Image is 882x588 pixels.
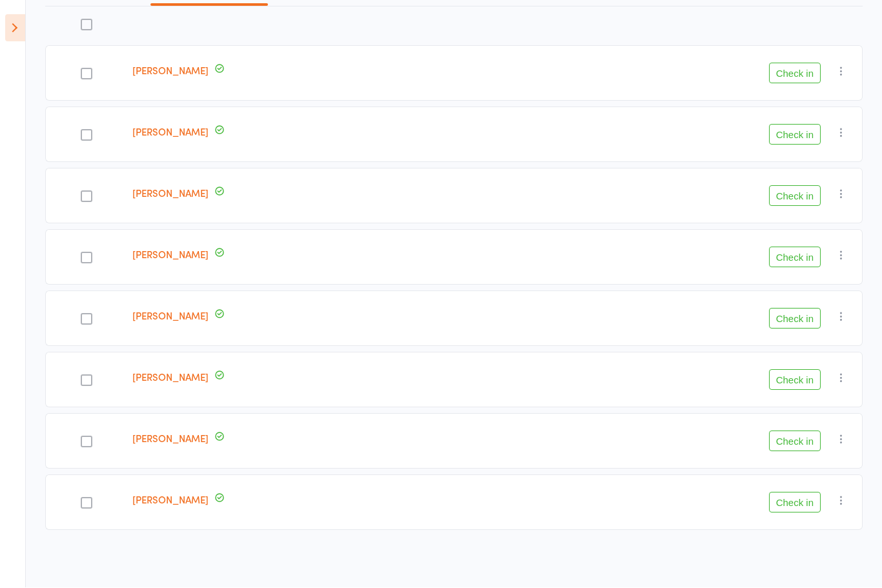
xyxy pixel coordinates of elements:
[769,492,821,513] button: Check in
[769,125,821,145] button: Check in
[769,370,821,390] button: Check in
[769,309,821,329] button: Check in
[132,432,209,445] a: [PERSON_NAME]
[132,64,209,77] a: [PERSON_NAME]
[132,187,209,200] a: [PERSON_NAME]
[132,309,209,323] a: [PERSON_NAME]
[132,248,209,261] a: [PERSON_NAME]
[769,186,821,207] button: Check in
[769,431,821,452] button: Check in
[769,247,821,268] button: Check in
[769,63,821,84] button: Check in
[132,370,209,384] a: [PERSON_NAME]
[132,125,209,139] a: [PERSON_NAME]
[132,493,209,507] a: [PERSON_NAME]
